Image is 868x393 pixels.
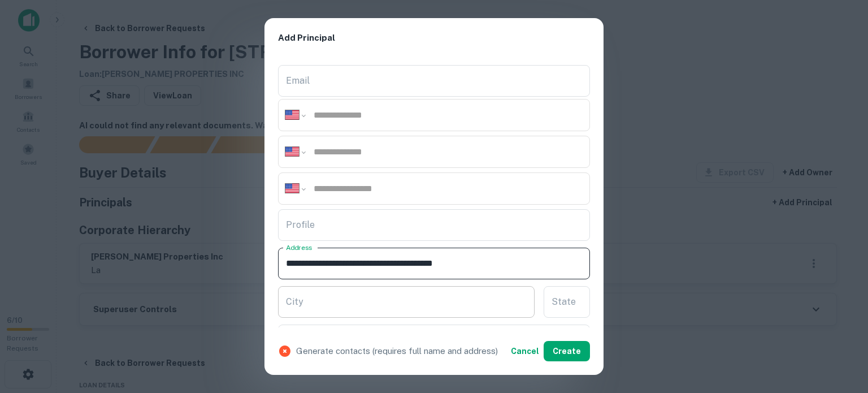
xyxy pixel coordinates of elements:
h2: Add Principal [264,18,604,58]
button: Create [544,341,590,361]
p: Generate contacts (requires full name and address) [296,344,498,358]
iframe: Chat Widget [811,303,868,357]
button: Cancel [506,341,544,361]
label: Address [286,243,312,252]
